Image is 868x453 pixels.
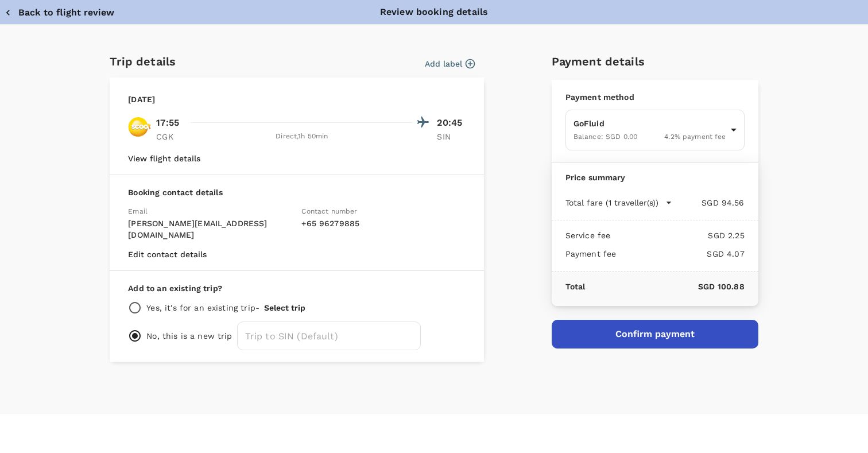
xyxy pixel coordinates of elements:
[301,218,466,229] p: + 65 96279885
[128,94,155,105] p: [DATE]
[610,230,744,241] p: SGD 2.25
[573,133,638,141] span: Balance : SGD 0.00
[565,230,611,241] p: Service fee
[156,131,185,142] p: CGK
[565,197,672,208] button: Total fare (1 traveller(s))
[128,154,200,163] button: View flight details
[616,248,744,260] p: SGD 4.07
[264,303,305,312] button: Select trip
[146,302,259,313] p: Yes, it's for an existing trip -
[301,207,357,215] span: Contact number
[110,52,176,71] h6: Trip details
[565,281,586,292] p: Total
[192,131,412,142] div: Direct , 1h 50min
[565,172,745,183] p: Price summary
[128,282,466,294] p: Add to an existing trip?
[573,118,726,129] p: GoFluid
[5,7,114,18] button: Back to flight review
[565,248,617,260] p: Payment fee
[156,116,179,130] p: 17:55
[437,131,466,142] p: SIN
[585,281,744,292] p: SGD 100.88
[380,5,488,19] p: Review booking details
[128,187,466,198] p: Booking contact details
[437,116,466,130] p: 20:45
[425,58,475,69] button: Add label
[128,250,207,259] button: Edit contact details
[552,320,758,349] button: Confirm payment
[237,322,421,350] input: Trip to SIN (Default)
[146,330,232,342] p: No, this is a new trip
[565,91,745,103] p: Payment method
[672,197,745,208] p: SGD 94.56
[552,52,758,71] h6: Payment details
[128,115,151,138] img: TR
[565,197,658,208] p: Total fare (1 traveller(s))
[128,207,148,215] span: Email
[664,133,726,141] span: 4.2 % payment fee
[565,110,745,150] div: GoFluidBalance: SGD 0.004.2% payment fee
[128,218,292,241] p: [PERSON_NAME][EMAIL_ADDRESS][DOMAIN_NAME]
